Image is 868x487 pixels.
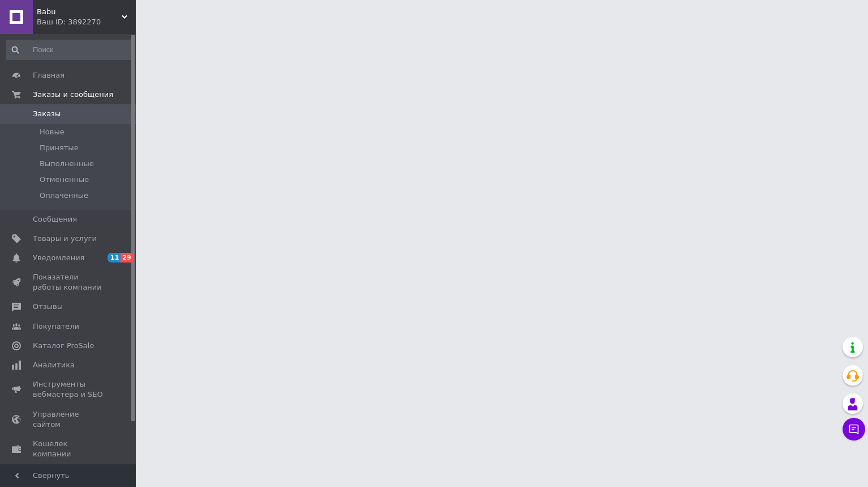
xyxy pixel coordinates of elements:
[40,159,94,169] span: Выполненные
[33,379,105,400] span: Инструменты вебмастера и SEO
[33,70,65,81] span: Главная
[108,253,121,262] span: 11
[33,90,113,100] span: Заказы и сообщения
[37,17,136,27] div: Ваш ID: 3892270
[37,7,122,17] span: Babu
[40,127,65,137] span: Новые
[33,234,97,244] span: Товары и услуги
[6,40,134,60] input: Поиск
[33,341,94,351] span: Каталог ProSale
[33,409,105,430] span: Управление сайтом
[33,253,84,263] span: Уведомления
[40,175,89,185] span: Отмененные
[33,109,61,119] span: Заказы
[33,272,105,293] span: Показатели работы компании
[33,360,75,370] span: Аналитика
[843,418,865,441] button: Чат с покупателем
[33,302,63,312] span: Отзывы
[40,190,88,201] span: Оплаченные
[33,439,105,459] span: Кошелек компании
[40,143,79,153] span: Принятые
[33,321,79,332] span: Покупатели
[33,214,77,225] span: Сообщения
[121,253,134,262] span: 29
